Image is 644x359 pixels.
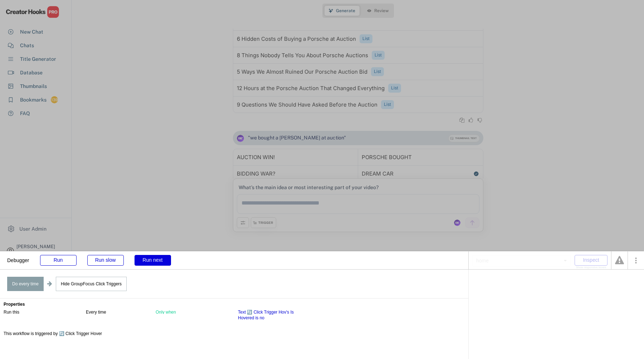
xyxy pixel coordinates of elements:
[56,277,127,291] div: Hide GroupFocus Click Triggers
[7,251,29,263] div: Debugger
[87,255,124,266] div: Run slow
[4,331,102,336] div: This workflow is triggered by 🔄 Click Trigger Hover
[4,302,465,306] div: Properties
[40,255,77,266] div: Run
[7,277,44,291] div: Do every time
[238,309,306,321] div: Text 🔄 Click Trigger Hov's Is Hovered is no
[156,309,238,314] div: Only when
[4,309,86,314] div: Run this
[135,255,171,266] div: Run next
[86,309,106,315] div: Every time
